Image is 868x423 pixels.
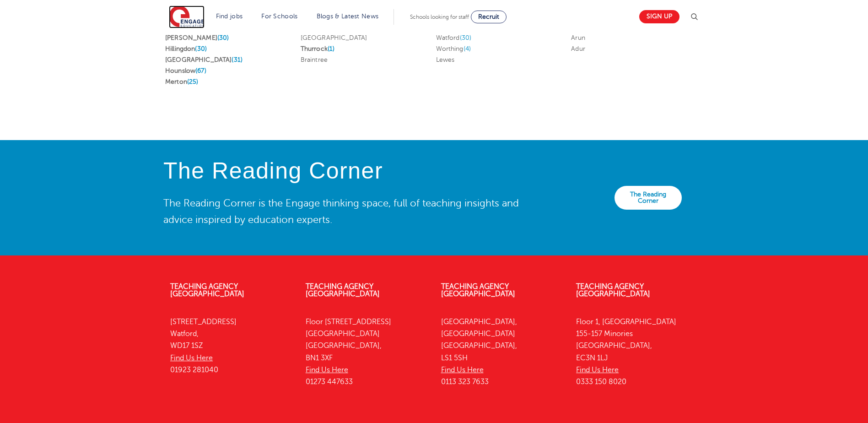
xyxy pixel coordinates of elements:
[441,282,515,298] a: Teaching Agency [GEOGRAPHIC_DATA]
[571,43,703,54] li: Adur
[436,33,568,43] li: Watford
[165,45,207,52] a: Hillingdon(30)
[441,316,563,388] p: [GEOGRAPHIC_DATA], [GEOGRAPHIC_DATA] [GEOGRAPHIC_DATA], LS1 5SH 0113 323 7633
[571,33,703,43] li: Arun
[217,34,229,41] span: (30)
[639,10,679,23] a: Sign up
[170,316,292,376] p: [STREET_ADDRESS] Watford, WD17 1SZ 01923 281040
[615,186,682,210] a: The Reading Corner
[187,78,199,85] span: (25)
[165,34,229,41] a: [PERSON_NAME](30)
[165,67,206,74] a: Hounslow(67)
[163,195,526,228] p: The Reading Corner is the Engage thinking space, full of teaching insights and advice inspired by...
[170,282,244,298] a: Teaching Agency [GEOGRAPHIC_DATA]
[441,366,484,374] a: Find Us Here
[165,78,198,85] a: Merton(25)
[261,13,297,20] a: For Schools
[436,54,568,65] li: Lewes
[301,45,335,52] a: Thurrock(1)
[169,5,205,28] img: Engage Education
[436,43,568,54] li: Worthing
[232,56,243,63] span: (31)
[478,13,499,20] span: Recruit
[460,34,472,41] span: (30)
[306,316,427,388] p: Floor [STREET_ADDRESS] [GEOGRAPHIC_DATA] [GEOGRAPHIC_DATA], BN1 3XF 01273 447633
[216,13,243,20] a: Find jobs
[301,33,432,43] li: [GEOGRAPHIC_DATA]
[576,366,619,374] a: Find Us Here
[328,45,334,52] span: (1)
[306,366,348,374] a: Find Us Here
[317,13,379,20] a: Blogs & Latest News
[471,11,507,23] a: Recruit
[165,56,243,63] a: [GEOGRAPHIC_DATA](31)
[301,54,432,65] li: Braintree
[195,67,206,74] span: (67)
[576,316,698,388] p: Floor 1, [GEOGRAPHIC_DATA] 155-157 Minories [GEOGRAPHIC_DATA], EC3N 1LJ 0333 150 8020
[464,45,471,52] span: (4)
[163,158,526,184] h4: The Reading Corner
[306,282,380,298] a: Teaching Agency [GEOGRAPHIC_DATA]
[576,282,650,298] a: Teaching Agency [GEOGRAPHIC_DATA]
[410,14,469,20] span: Schools looking for staff
[170,354,213,362] a: Find Us Here
[195,45,207,52] span: (30)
